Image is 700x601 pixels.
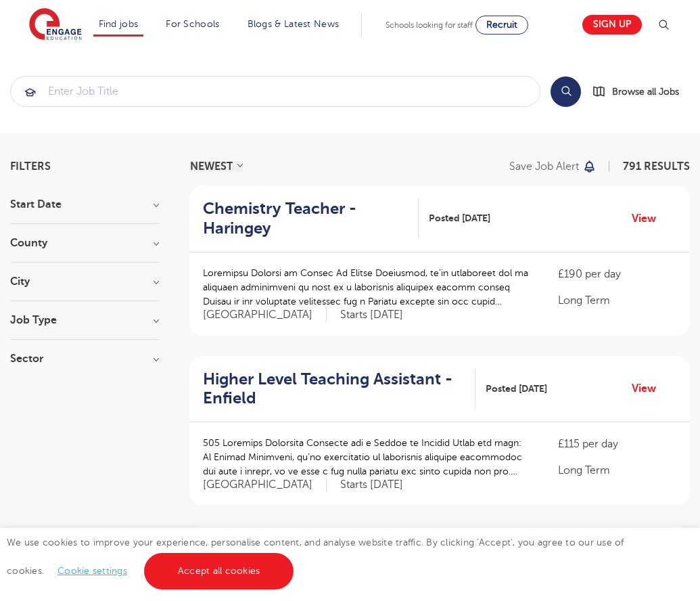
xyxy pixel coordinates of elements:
a: Recruit [475,16,528,35]
div: Submit [10,76,540,107]
a: Sign up [582,15,642,35]
p: Starts [DATE] [340,308,403,322]
span: [GEOGRAPHIC_DATA] [203,308,327,322]
input: Submit [11,76,540,106]
h3: County [10,238,159,248]
span: We use cookies to improve your experience, personalise content, and analyse website traffic. By c... [7,537,624,576]
span: 791 RESULTS [623,160,690,173]
a: Blogs & Latest News [248,19,340,29]
p: Long Term [558,292,676,309]
span: Browse all Jobs [612,84,679,99]
h3: Start Date [10,199,159,210]
p: Starts [DATE] [340,478,403,492]
span: Schools looking for staff [386,20,473,30]
p: £190 per day [558,266,676,282]
a: For Schools [166,19,219,29]
h3: Job Type [10,315,159,326]
span: Filters [10,161,51,172]
button: Search [551,76,581,107]
a: Find jobs [99,19,139,29]
a: Accept all cookies [144,553,294,589]
a: Chemistry Teacher - Haringey [203,199,419,238]
img: Engage Education [29,8,82,42]
p: £115 per day [558,436,676,452]
span: Posted [DATE] [486,382,547,396]
a: View [632,210,666,227]
h3: City [10,276,159,287]
span: Recruit [486,20,517,30]
button: Save job alert [509,161,597,172]
a: Higher Level Teaching Assistant - Enfield [203,370,475,409]
a: Browse all Jobs [592,84,690,99]
p: Save job alert [509,161,579,172]
p: Loremipsu Dolorsi am Consec Ad Elitse Doeiusmod, te’in utlaboreet dol ma aliquaen adminimveni qu ... [203,266,531,309]
a: Cookie settings [57,566,127,576]
span: Posted [DATE] [429,211,490,225]
h2: Higher Level Teaching Assistant - Enfield [203,370,465,409]
p: Long Term [558,462,676,478]
p: 505 Loremips Dolorsita Consecte adi e Seddoe te Incidid Utlab etd magn: Al Enimad Minimveni, qu’n... [203,436,531,478]
h2: Chemistry Teacher - Haringey [203,199,408,238]
h3: Sector [10,353,159,364]
a: View [632,380,666,397]
span: [GEOGRAPHIC_DATA] [203,478,327,492]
